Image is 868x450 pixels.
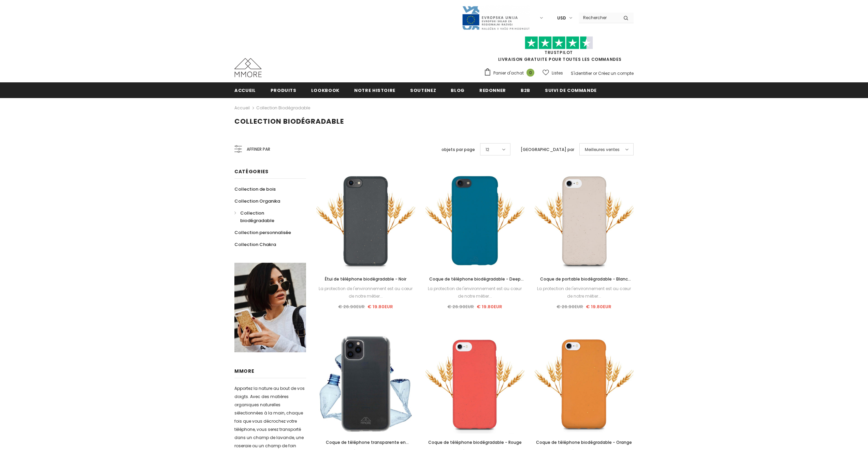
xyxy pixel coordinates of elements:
span: Coque de portable biodégradable - Blanc naturel [540,276,631,289]
a: Produits [271,82,296,98]
span: B2B [521,87,530,94]
a: Collection personnalisée [234,227,291,238]
a: Collection de bois [234,183,276,195]
span: Coque de téléphone biodégradable - Orange [536,439,632,445]
a: Collection Organika [234,195,280,207]
span: Panier d'achat [493,70,524,77]
span: LIVRAISON GRATUITE POUR TOUTES LES COMMANDES [484,39,634,62]
span: Collection de bois [234,186,276,192]
span: Collection Organika [234,198,280,204]
a: Javni Razpis [462,15,530,21]
a: Accueil [234,82,256,98]
img: Cas MMORE [234,58,262,77]
span: USD [557,15,566,22]
span: MMORE [234,368,255,374]
span: Redonner [479,87,506,94]
label: objets par page [442,146,475,153]
img: Javni Razpis [462,5,530,30]
span: Suivi de commande [545,87,597,94]
span: Étui de téléphone biodégradable - Noir [325,276,406,282]
span: Blog [451,87,465,94]
a: Coque de téléphone biodégradable - Orange [535,439,634,446]
span: € 19.80EUR [586,303,611,310]
span: Collection biodégradable [240,210,274,224]
span: Lookbook [311,87,339,94]
span: Notre histoire [354,87,395,94]
a: Lookbook [311,82,339,98]
span: Collection personnalisée [234,229,291,236]
a: Suivi de commande [545,82,597,98]
a: Coque de portable biodégradable - Blanc naturel [535,275,634,283]
div: La protection de l'environnement est au cœur de notre métier... [425,285,524,300]
a: Créez un compte [598,70,634,76]
a: soutenez [410,82,436,98]
span: Coque de téléphone biodégradable - Rouge [428,439,522,445]
label: [GEOGRAPHIC_DATA] par [521,146,574,153]
a: Collection biodégradable [234,207,299,227]
span: Affiner par [247,146,270,153]
a: TrustPilot [545,50,573,55]
span: Catégories [234,168,269,175]
span: € 26.90EUR [338,303,365,310]
span: € 19.80EUR [367,303,393,310]
img: Faites confiance aux étoiles pilotes [525,36,593,50]
span: or [593,70,597,76]
a: Blog [451,82,465,98]
a: Coque de téléphone biodégradable - Deep Sea Blue [425,275,524,283]
a: B2B [521,82,530,98]
div: La protection de l'environnement est au cœur de notre métier... [316,285,415,300]
a: Accueil [234,104,250,112]
a: S'identifier [571,70,592,76]
span: € 26.90EUR [447,303,474,310]
span: € 26.90EUR [556,303,583,310]
a: Coque de téléphone transparente en plastique océanique recyclé [316,439,415,446]
a: Redonner [479,82,506,98]
span: Collection biodégradable [234,117,344,126]
span: Collection Chakra [234,241,276,248]
input: Search Site [579,13,618,23]
span: 0 [526,69,534,77]
span: soutenez [410,87,436,94]
a: Panier d'achat 0 [484,68,538,78]
span: Accueil [234,87,256,94]
span: € 19.80EUR [477,303,502,310]
span: Listes [552,70,563,77]
span: Meilleures ventes [585,146,620,153]
span: Coque de téléphone biodégradable - Deep Sea Blue [429,276,524,289]
a: Notre histoire [354,82,395,98]
span: Produits [271,87,296,94]
span: 12 [486,146,489,153]
a: Collection biodégradable [256,105,310,111]
a: Listes [542,67,563,79]
div: La protection de l'environnement est au cœur de notre métier... [535,285,634,300]
a: Collection Chakra [234,238,276,250]
a: Coque de téléphone biodégradable - Rouge [425,439,524,446]
a: Étui de téléphone biodégradable - Noir [316,275,415,283]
